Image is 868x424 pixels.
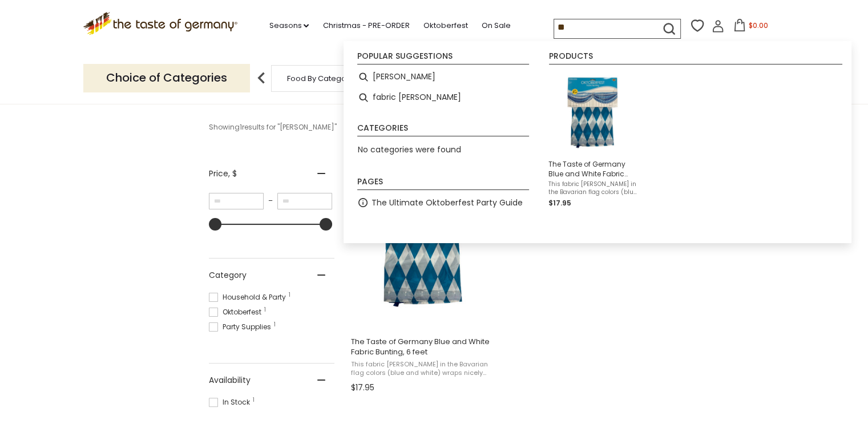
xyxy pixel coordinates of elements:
[423,19,467,32] a: Oktoberfest
[209,374,251,386] span: Availability
[353,67,534,87] li: bunting
[228,168,237,179] span: , $
[83,64,250,92] p: Choice of Categories
[287,74,353,83] a: Food By Category
[209,193,264,209] input: Minimum value
[353,192,534,213] li: The Ultimate Oktoberfest Party Guide
[344,41,851,243] div: Instant Search Results
[264,196,277,206] span: –
[726,19,775,36] button: $0.00
[358,144,461,155] span: No categories were found
[209,397,253,407] span: In Stock
[274,322,276,328] span: 1
[544,67,643,213] li: The Taste of Germany Blue and White Fabric Bunting, 6 feet
[357,124,529,136] li: Categories
[240,122,242,132] b: 1
[357,177,529,190] li: Pages
[548,71,638,209] a: Blue & White Fabric BuntingThe Taste of Germany Blue and White Fabric Bunting, 6 feetThis fabric ...
[549,52,842,64] li: Products
[253,397,255,403] span: 1
[548,180,638,196] span: This fabric [PERSON_NAME] in the Bavarian flag colors (blue and white) wraps nicely around the fr...
[353,87,534,108] li: fabric bunting
[209,307,265,317] span: Oktoberfest
[209,292,289,302] span: Household & Party
[264,307,266,313] span: 1
[357,52,529,64] li: Popular suggestions
[209,269,247,281] span: Category
[250,67,273,90] img: previous arrow
[209,168,237,180] span: Price
[322,19,409,32] a: Christmas - PRE-ORDER
[481,19,510,32] a: On Sale
[372,196,523,209] a: The Ultimate Oktoberfest Party Guide
[289,292,290,298] span: 1
[277,193,332,209] input: Maximum value
[209,322,274,332] span: Party Supplies
[548,198,571,208] span: $17.95
[209,118,486,137] div: Showing results for " "
[748,21,768,30] span: $0.00
[351,382,374,394] span: $17.95
[349,157,500,397] a: The Taste of Germany Blue and White Fabric Bunting, 6 feet
[269,19,309,32] a: Seasons
[351,337,499,357] span: The Taste of Germany Blue and White Fabric Bunting, 6 feet
[548,159,638,179] span: The Taste of Germany Blue and White Fabric Bunting, 6 feet
[351,360,499,378] span: This fabric [PERSON_NAME] in the Bavarian flag colors (blue and white) wraps nicely around the fr...
[552,71,635,154] img: Blue & White Fabric Bunting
